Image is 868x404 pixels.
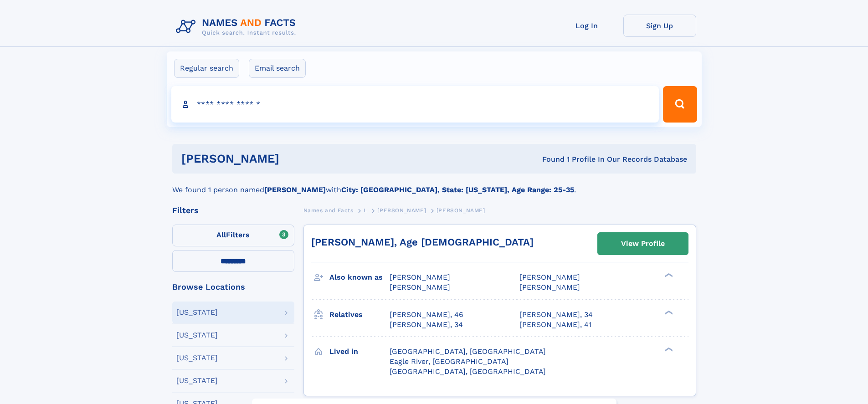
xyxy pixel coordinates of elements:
a: [PERSON_NAME], 34 [519,310,593,320]
a: [PERSON_NAME], 34 [390,320,463,330]
span: L [364,207,367,214]
div: ❯ [663,346,673,352]
a: [PERSON_NAME], 46 [390,310,463,320]
a: [PERSON_NAME], Age [DEMOGRAPHIC_DATA] [311,236,534,248]
div: [US_STATE] [176,332,218,339]
h1: [PERSON_NAME] [181,153,411,164]
a: L [364,205,367,216]
a: View Profile [598,233,688,255]
b: [PERSON_NAME] [264,185,326,194]
a: Log In [550,15,623,37]
span: [PERSON_NAME] [437,207,485,214]
span: Eagle River, [GEOGRAPHIC_DATA] [390,357,508,366]
div: Filters [172,206,294,215]
b: City: [GEOGRAPHIC_DATA], State: [US_STATE], Age Range: 25-35 [341,185,574,194]
span: [PERSON_NAME] [519,273,580,281]
a: [PERSON_NAME], 41 [519,320,591,330]
div: [US_STATE] [176,354,218,362]
div: Browse Locations [172,283,294,291]
input: search input [171,86,659,123]
span: [PERSON_NAME] [390,273,450,281]
button: Search Button [663,86,697,123]
label: Email search [249,59,306,78]
div: [US_STATE] [176,309,218,316]
div: Found 1 Profile In Our Records Database [411,154,687,164]
span: [GEOGRAPHIC_DATA], [GEOGRAPHIC_DATA] [390,347,546,356]
h3: Also known as [329,270,390,285]
div: ❯ [663,309,673,315]
span: [GEOGRAPHIC_DATA], [GEOGRAPHIC_DATA] [390,367,546,376]
label: Regular search [174,59,239,78]
h3: Relatives [329,307,390,322]
span: [PERSON_NAME] [377,207,426,214]
a: Names and Facts [303,205,354,216]
span: [PERSON_NAME] [390,283,450,291]
div: [US_STATE] [176,377,218,384]
div: ❯ [663,272,673,278]
div: View Profile [621,233,665,254]
label: Filters [172,225,294,246]
img: Logo Names and Facts [172,15,303,39]
a: Sign Up [623,15,696,37]
span: [PERSON_NAME] [519,283,580,291]
a: [PERSON_NAME] [377,205,426,216]
div: We found 1 person named with . [172,174,696,195]
h3: Lived in [329,344,390,359]
span: All [216,230,226,239]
